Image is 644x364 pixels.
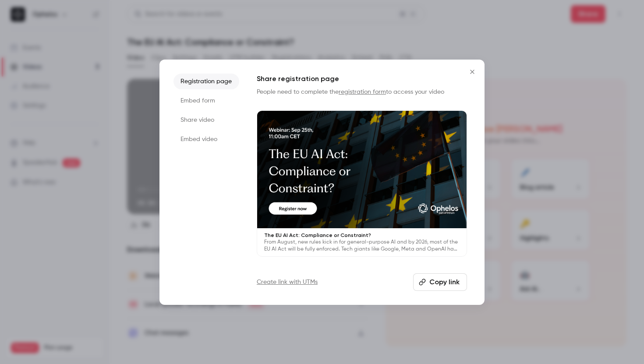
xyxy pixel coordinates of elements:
[264,239,460,253] p: From August, new rules kick in for general-purpose AI and by 2026, most of the EU AI Act will be ...
[339,89,386,95] a: registration form
[264,232,460,239] p: The EU AI Act: Compliance or Constraint?
[173,74,239,89] li: Registration page
[173,93,239,109] li: Embed form
[464,63,481,81] button: Close
[413,273,467,291] button: Copy link
[257,74,467,84] h1: Share registration page
[173,131,239,147] li: Embed video
[173,112,239,128] li: Share video
[257,278,318,286] a: Create link with UTMs
[257,110,467,257] a: The EU AI Act: Compliance or Constraint?From August, new rules kick in for general-purpose AI and...
[257,88,467,96] p: People need to complete the to access your video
